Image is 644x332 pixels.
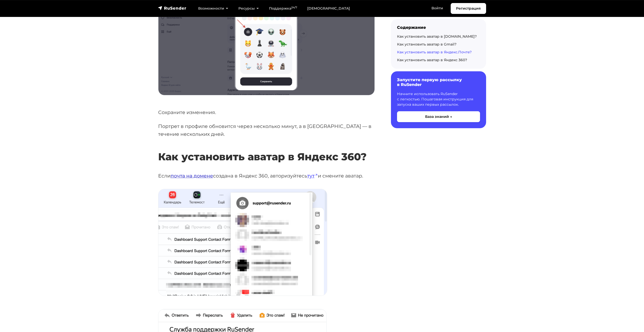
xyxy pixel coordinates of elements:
img: RuSender [158,6,186,11]
p: Сохраните изменения. [158,108,375,116]
a: Как установить аватар в Яндекс.Почте? [397,50,472,54]
a: Регистрация [451,3,486,14]
a: [DEMOGRAPHIC_DATA] [302,3,355,14]
button: База знаний → [397,111,480,122]
a: Как установить аватар в Gmail? [397,42,456,47]
a: Возможности [193,3,233,14]
p: Начните использовать RuSender с легкостью. Пошаговая инструкция для запуска ваших первых рассылок. [397,91,480,107]
sup: 24/7 [291,6,297,9]
div: Содержание [397,25,480,30]
a: тут [307,173,318,179]
a: Поддержка24/7 [264,3,302,14]
a: Войти [426,3,448,13]
p: Если создана в Яндекс 360, авторизуйтесь и смените аватар. [158,172,375,180]
a: Ресурсы [233,3,264,14]
h2: Как установить аватар в Яндекс 360? [158,136,375,163]
a: Как установить аватар в Яндекс 360? [397,58,467,62]
a: Запустите первую рассылку в RuSender Начните использовать RuSender с легкостью. Пошаговая инструк... [391,71,486,128]
a: почта на домене [171,173,213,179]
img: Настройка аватара в Яндекс 360 [158,189,327,296]
a: Как установить аватар в [DOMAIN_NAME]? [397,34,477,39]
p: Портрет в профиле обновится через несколько минут, а в [GEOGRAPHIC_DATA] — в течение нескольких д... [158,122,375,138]
h6: Запустите первую рассылку в RuSender [397,77,480,87]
